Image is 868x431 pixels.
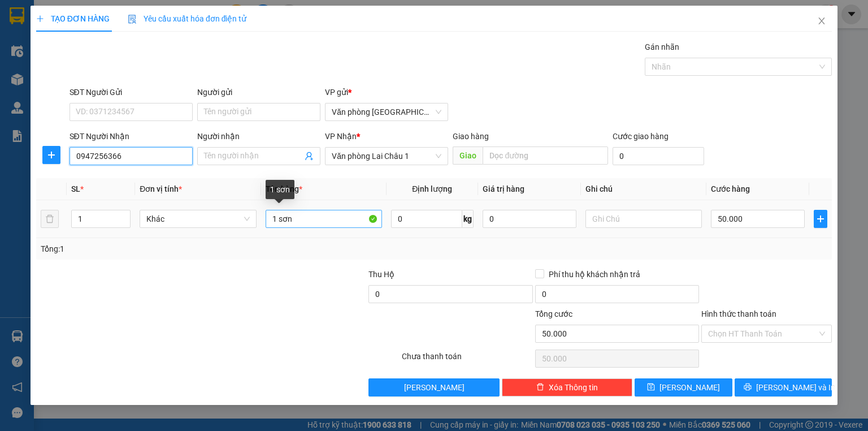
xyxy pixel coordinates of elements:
span: VP Nhận [325,132,357,141]
span: Giá trị hàng [483,184,524,193]
input: Cước giao hàng [613,147,704,165]
input: VD: Bàn, Ghế [266,210,382,228]
input: Ghi Chú [585,210,702,228]
img: icon [128,15,137,24]
span: close [817,16,826,25]
button: delete [41,210,59,228]
div: Chưa thanh toán [401,350,533,370]
span: Giao hàng [453,132,489,141]
button: printer[PERSON_NAME] và In [735,378,832,396]
span: [PERSON_NAME] [404,381,465,394]
span: Phí thu hộ khách nhận trả [544,268,645,281]
input: Dọc đường [483,146,608,165]
div: VP gửi [325,86,448,98]
span: Đơn vị tính [140,184,182,193]
span: Tên hàng [266,184,302,193]
div: 1 sơn [266,180,294,199]
button: [PERSON_NAME] [368,378,499,396]
span: plus [814,214,827,223]
div: Tổng: 1 [41,243,336,255]
span: Khác [146,210,249,227]
span: SL [71,184,80,193]
button: plus [814,210,827,228]
span: Văn phòng Hà Nội [332,104,441,120]
span: Văn phòng Lai Châu 1 [332,148,441,165]
span: plus [43,150,60,160]
span: Xóa Thông tin [549,381,598,394]
span: [PERSON_NAME] [659,381,720,394]
label: Hình thức thanh toán [701,309,776,318]
span: Yêu cầu xuất hóa đơn điện tử [128,14,247,23]
span: Thu Hộ [368,270,394,279]
div: SĐT Người Gửi [70,86,193,98]
th: Ghi chú [581,178,706,200]
span: save [647,383,655,392]
div: Người nhận [197,130,320,143]
label: Cước giao hàng [613,132,669,141]
span: Giao [453,146,483,165]
span: printer [744,383,752,392]
button: plus [42,146,60,164]
span: delete [536,383,544,392]
button: deleteXóa Thông tin [502,378,632,396]
div: SĐT Người Nhận [70,130,193,143]
span: TẠO ĐƠN HÀNG [36,14,110,23]
label: Gán nhãn [645,42,679,51]
div: Người gửi [197,86,320,98]
span: Cước hàng [711,184,750,193]
span: [PERSON_NAME] và In [756,381,835,394]
button: save[PERSON_NAME] [635,378,732,396]
span: user-add [305,152,314,161]
button: Close [806,6,837,37]
span: Tổng cước [535,309,572,318]
span: kg [462,210,474,228]
input: 0 [483,210,576,228]
span: plus [36,15,44,23]
span: Định lượng [412,184,452,193]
